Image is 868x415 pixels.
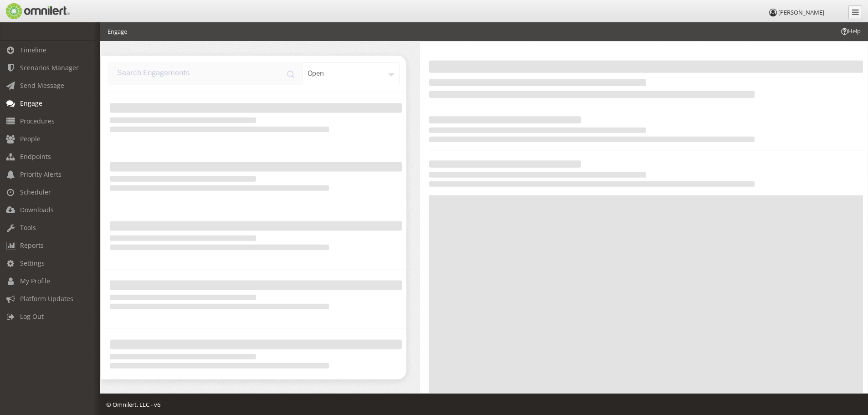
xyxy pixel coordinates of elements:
span: My Profile [20,277,50,285]
a: Collapse Menu [848,5,862,19]
span: Endpoints [20,152,51,161]
li: Engage [108,27,127,36]
span: Help [840,27,861,36]
span: Priority Alerts [20,170,62,179]
span: People [20,134,41,143]
span: Downloads [20,205,54,214]
span: Engage [20,99,42,108]
span: © Omnilert, LLC - v6 [106,400,160,409]
div: open [303,62,400,85]
span: Send Message [20,81,64,90]
span: Procedures [20,117,55,125]
img: Omnilert [5,3,70,19]
span: Settings [20,259,45,267]
span: Log Out [20,312,44,321]
span: Tools [20,223,36,232]
span: Scenarios Manager [20,63,79,72]
input: input [108,62,303,85]
span: Timeline [20,46,46,54]
span: Platform Updates [20,294,73,303]
span: Reports [20,241,44,250]
span: Scheduler [20,188,51,196]
span: [PERSON_NAME] [778,8,824,16]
